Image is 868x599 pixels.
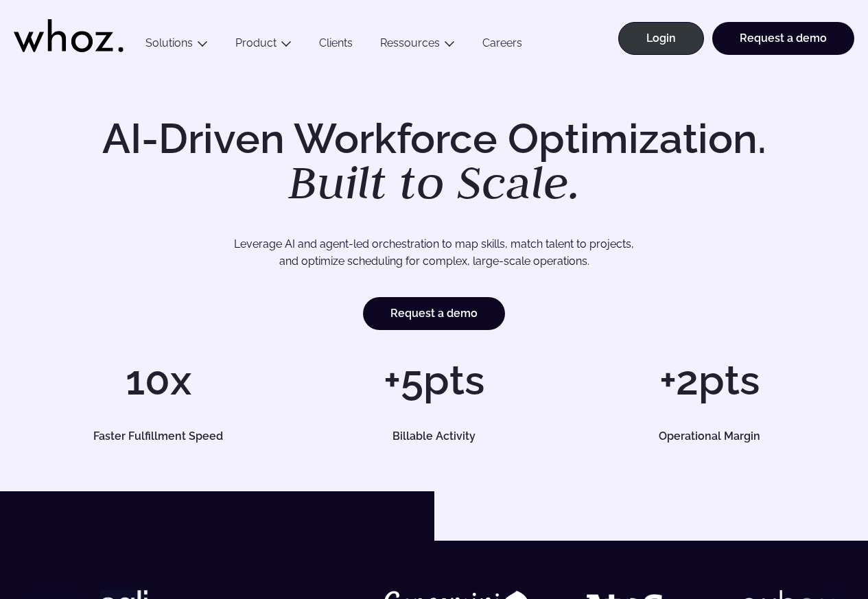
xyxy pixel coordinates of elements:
[303,360,565,401] h1: +5pts
[235,36,277,49] a: Product
[578,360,841,401] h1: +2pts
[366,36,469,55] button: Ressources
[68,235,800,270] p: Leverage AI and agent-led orchestration to map skills, match talent to projects, and optimize sch...
[27,360,290,401] h1: 10x
[132,36,222,55] button: Solutions
[363,297,505,330] a: Request a demo
[288,152,580,212] em: Built to Scale.
[40,431,277,442] h5: Faster Fulfillment Speed
[618,22,704,55] a: Login
[222,36,305,55] button: Product
[316,431,552,442] h5: Billable Activity
[83,118,786,206] h1: AI-Driven Workforce Optimization.
[469,36,536,55] a: Careers
[591,431,828,442] h5: Operational Margin
[712,22,854,55] a: Request a demo
[305,36,366,55] a: Clients
[380,36,440,49] a: Ressources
